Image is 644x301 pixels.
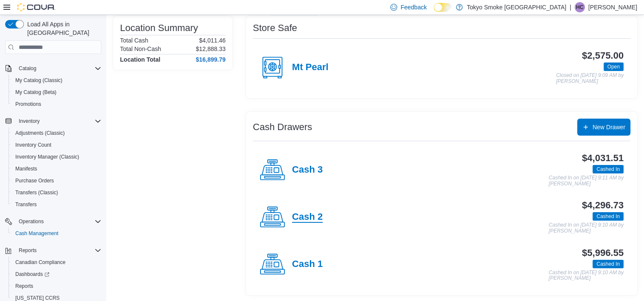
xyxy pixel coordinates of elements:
[15,230,58,237] span: Cash Management
[549,222,624,234] p: Cashed In on [DATE] 9:10 AM by [PERSON_NAME]
[582,153,624,163] h3: $4,031.51
[15,201,37,208] span: Transfers
[15,245,101,256] span: Reports
[12,257,69,267] a: Canadian Compliance
[15,153,79,160] span: Inventory Manager (Classic)
[196,45,226,52] p: $12,888.33
[12,199,101,210] span: Transfers
[12,176,57,186] a: Purchase Orders
[15,259,66,266] span: Canadian Compliance
[19,218,44,225] span: Operations
[9,187,105,199] button: Transfers (Classic)
[12,281,37,291] a: Reports
[15,101,41,108] span: Promotions
[15,165,37,172] span: Manifests
[582,248,624,258] h3: $5,996.55
[596,260,620,268] span: Cashed In
[9,86,105,98] button: My Catalog (Beta)
[9,199,105,210] button: Transfers
[9,227,105,239] button: Cash Management
[592,212,624,221] span: Cashed In
[577,119,630,136] button: New Drawer
[19,118,40,125] span: Inventory
[12,99,101,109] span: Promotions
[575,2,585,12] div: Heather Chafe
[12,281,101,291] span: Reports
[2,62,105,74] button: Catalog
[2,115,105,127] button: Inventory
[596,165,620,173] span: Cashed In
[556,73,624,84] p: Closed on [DATE] 9:09 AM by [PERSON_NAME]
[253,122,312,132] h3: Cash Drawers
[19,65,36,72] span: Catalog
[9,280,105,292] button: Reports
[12,176,101,186] span: Purchase Orders
[604,62,624,71] span: Open
[401,3,426,11] span: Feedback
[2,216,105,227] button: Operations
[15,116,101,126] span: Inventory
[12,269,101,279] span: Dashboards
[12,228,62,239] a: Cash Management
[549,270,624,281] p: Cashed In on [DATE] 9:10 AM by [PERSON_NAME]
[12,228,101,239] span: Cash Management
[12,75,66,85] a: My Catalog (Classic)
[199,37,226,44] p: $4,011.46
[592,260,624,268] span: Cashed In
[15,142,52,148] span: Inventory Count
[15,283,33,290] span: Reports
[15,271,49,278] span: Dashboards
[9,74,105,86] button: My Catalog (Classic)
[12,87,101,97] span: My Catalog (Beta)
[607,63,620,71] span: Open
[292,212,323,223] h4: Cash 2
[12,128,101,138] span: Adjustments (Classic)
[582,51,624,61] h3: $2,575.00
[12,257,101,267] span: Canadian Compliance
[120,23,198,33] h3: Location Summary
[9,127,105,139] button: Adjustments (Classic)
[15,63,40,74] button: Catalog
[24,20,101,37] span: Load All Apps in [GEOGRAPHIC_DATA]
[12,99,45,109] a: Promotions
[588,2,637,12] p: [PERSON_NAME]
[9,268,105,280] a: Dashboards
[592,123,625,131] span: New Drawer
[253,23,297,33] h3: Store Safe
[9,139,105,151] button: Inventory Count
[15,77,63,84] span: My Catalog (Classic)
[467,2,567,12] p: Tokyo Smoke [GEOGRAPHIC_DATA]
[12,269,53,279] a: Dashboards
[12,75,101,85] span: My Catalog (Classic)
[15,245,40,256] button: Reports
[12,87,60,97] a: My Catalog (Beta)
[15,216,101,227] span: Operations
[19,247,37,254] span: Reports
[2,244,105,256] button: Reports
[9,98,105,110] button: Promotions
[15,116,43,126] button: Inventory
[12,164,101,174] span: Manifests
[15,216,47,227] button: Operations
[570,2,571,12] p: |
[592,165,624,173] span: Cashed In
[15,177,54,184] span: Purchase Orders
[292,62,329,73] h4: Mt Pearl
[434,3,452,12] input: Dark Mode
[120,56,160,63] h4: Location Total
[196,56,226,63] h4: $16,899.79
[292,165,323,176] h4: Cash 3
[582,200,624,210] h3: $4,296.73
[596,213,620,220] span: Cashed In
[12,140,101,150] span: Inventory Count
[9,175,105,187] button: Purchase Orders
[120,37,148,44] h6: Total Cash
[292,259,323,270] h4: Cash 1
[15,89,57,96] span: My Catalog (Beta)
[549,175,624,187] p: Cashed In on [DATE] 9:11 AM by [PERSON_NAME]
[15,63,101,74] span: Catalog
[120,45,161,52] h6: Total Non-Cash
[17,3,55,11] img: Cova
[12,187,61,198] a: Transfers (Classic)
